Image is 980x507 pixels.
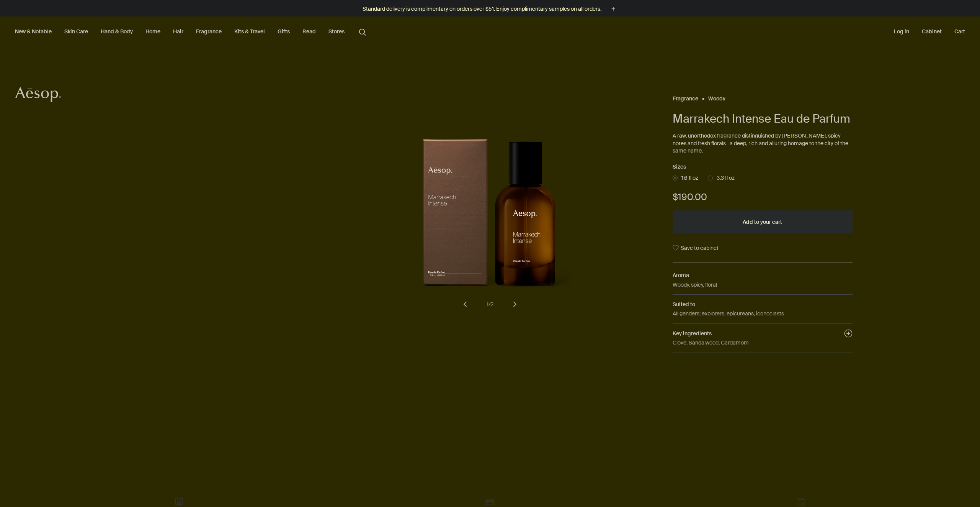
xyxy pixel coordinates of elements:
span: 3.3 fl oz [713,174,735,182]
p: Woody, spicy, floral [673,281,717,289]
a: Fragrance [673,95,698,98]
span: $190.00 [673,191,707,203]
svg: Aesop [15,87,61,102]
p: A raw, unorthodox fragrance distinguished by [PERSON_NAME], spicy notes and fresh florals—a deep,... [673,132,853,155]
a: Home [144,26,162,36]
img: Icon of a face on screen [174,497,183,507]
a: Woody [708,95,725,98]
button: Key ingredients [844,329,853,340]
a: Cabinet [920,26,943,36]
a: Skin Care [63,26,90,36]
button: Save to cabinet [673,241,719,255]
a: Hand & Body [99,26,134,36]
button: Cart [953,26,967,36]
a: Hair [171,26,185,36]
a: Read [301,26,317,36]
p: Clove, Sandalwood, Cardamom [673,338,749,347]
button: Add to your cart - $190.00 [673,210,853,233]
button: previous slide [457,296,474,313]
span: Key ingredients [673,330,712,337]
button: Log in [892,26,911,36]
p: Standard delivery is complimentary on orders over $51. Enjoy complimentary samples on all orders. [363,5,601,13]
a: Fragrance [194,26,223,36]
span: 1.6 fl oz [678,174,698,182]
img: Return icon [797,497,806,507]
button: New & Notable [13,26,53,36]
p: All genders; explorers, epicureans, iconoclasts [673,309,784,318]
h2: Sizes [673,162,853,172]
button: Open search [356,24,369,39]
nav: supplementary [892,16,967,47]
h2: Suited to [673,300,853,308]
h2: Aroma [673,271,853,279]
h1: Marrakech Intense Eau de Parfum [673,111,853,126]
nav: primary [13,16,369,47]
div: Marrakech Intense Eau de Parfum [327,138,653,313]
a: Kits & Travel [233,26,266,36]
button: Standard delivery is complimentary on orders over $51. Enjoy complimentary samples on all orders. [363,5,617,13]
a: Aesop [13,85,63,106]
img: Card Icon [485,497,495,507]
button: next slide [506,296,523,313]
button: Stores [327,26,346,36]
a: Gifts [276,26,291,36]
img: Back of Aesop Marrakech Intense Eau de Parfum outer carton. [407,138,575,303]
